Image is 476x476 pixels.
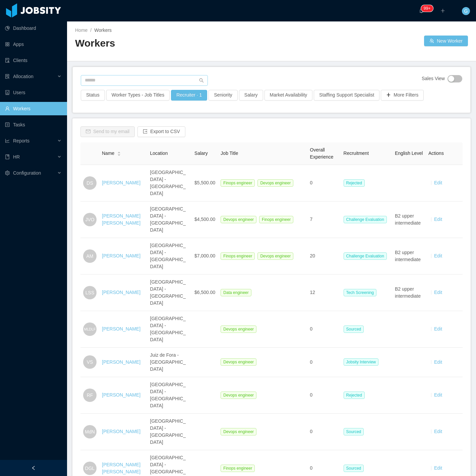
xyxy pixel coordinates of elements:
[310,147,334,160] span: Overall Experience
[147,275,192,311] td: [GEOGRAPHIC_DATA] - [GEOGRAPHIC_DATA]
[434,253,442,258] a: Edit
[221,289,251,296] span: Data engineer
[344,151,369,156] span: Recruitment
[5,118,62,131] a: icon: profileTasks
[102,150,114,157] span: Name
[5,86,62,99] a: icon: robotUsers
[344,179,365,187] span: Rejected
[344,326,367,332] a: Sourced
[221,392,256,399] span: Devops engineer
[344,216,387,223] span: Challenge Evaluation
[5,21,62,35] a: icon: pie-chartDashboard
[259,216,293,223] span: Finops engineer
[102,290,140,295] a: [PERSON_NAME]
[264,90,313,101] button: Market Availability
[102,462,140,474] a: [PERSON_NAME] [PERSON_NAME]
[434,180,442,185] a: Edit
[221,465,255,472] span: Finops engineer
[344,392,365,399] span: Rejected
[307,377,341,414] td: 0
[257,179,293,187] span: Devops engineer
[221,151,238,156] span: Job Title
[221,252,255,260] span: Finops engineer
[137,126,185,137] button: icon: exportExport to CSV
[314,90,379,101] button: Staffing Support Specialist
[307,201,341,238] td: 7
[102,253,140,258] a: [PERSON_NAME]
[344,325,364,333] span: Sourced
[194,217,215,222] span: $4,500.00
[85,462,95,475] span: DGL
[344,252,387,260] span: Challenge Evaluation
[221,358,256,366] span: Devops engineer
[434,326,442,332] a: Edit
[434,290,442,295] a: Edit
[5,138,10,143] i: icon: line-chart
[307,311,341,348] td: 0
[102,392,140,398] a: [PERSON_NAME]
[102,429,140,434] a: [PERSON_NAME]
[434,392,442,398] a: Edit
[344,392,367,398] a: Rejected
[85,286,94,299] span: LSS
[344,253,390,258] a: Challenge Evaluation
[117,151,121,155] div: Sort
[194,253,215,258] span: $7,000.00
[13,170,41,176] span: Configuration
[194,151,208,156] span: Salary
[421,5,433,12] sup: 196
[147,311,192,348] td: [GEOGRAPHIC_DATA] - [GEOGRAPHIC_DATA]
[221,428,256,435] span: Devops engineer
[5,74,10,79] i: icon: solution
[94,27,112,33] span: Workers
[102,180,140,185] a: [PERSON_NAME]
[84,324,96,334] span: MLDLF
[381,90,424,101] button: icon: plusMore Filters
[85,213,94,226] span: JVO
[344,429,367,434] a: Sourced
[392,238,426,275] td: B2 upper intermediate
[428,151,444,156] span: Actions
[90,27,92,33] span: /
[424,36,468,46] button: icon: usergroup-addNew Worker
[307,348,341,377] td: 0
[117,153,121,155] i: icon: caret-down
[434,465,442,471] a: Edit
[344,465,364,472] span: Sourced
[13,74,34,79] span: Allocation
[5,155,10,159] i: icon: book
[221,216,256,223] span: Devops engineer
[419,8,424,13] i: icon: bell
[102,359,140,365] a: [PERSON_NAME]
[307,165,341,201] td: 0
[344,428,364,435] span: Sourced
[464,7,468,15] span: G
[344,180,367,185] a: Rejected
[85,425,95,438] span: MdN
[344,289,377,296] span: Tech Screening
[307,414,341,450] td: 0
[344,217,390,222] a: Challenge Evaluation
[147,348,192,377] td: Juiz de Fora - [GEOGRAPHIC_DATA]
[257,252,293,260] span: Devops engineer
[440,8,445,13] i: icon: plus
[147,377,192,414] td: [GEOGRAPHIC_DATA] - [GEOGRAPHIC_DATA]
[307,238,341,275] td: 20
[147,238,192,275] td: [GEOGRAPHIC_DATA] - [GEOGRAPHIC_DATA]
[13,154,20,160] span: HR
[102,213,140,226] a: [PERSON_NAME] [PERSON_NAME]
[221,325,256,333] span: Devops engineer
[102,326,140,332] a: [PERSON_NAME]
[5,171,10,175] i: icon: setting
[171,90,207,101] button: Recruiter · 1
[194,290,215,295] span: $6,500.00
[75,37,272,50] h2: Workers
[392,201,426,238] td: B2 upper intermediate
[5,54,62,67] a: icon: auditClients
[344,358,379,366] span: Jobsity Interview
[221,179,255,187] span: Finops engineer
[75,27,87,33] a: Home
[209,90,237,101] button: Seniority
[434,429,442,434] a: Edit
